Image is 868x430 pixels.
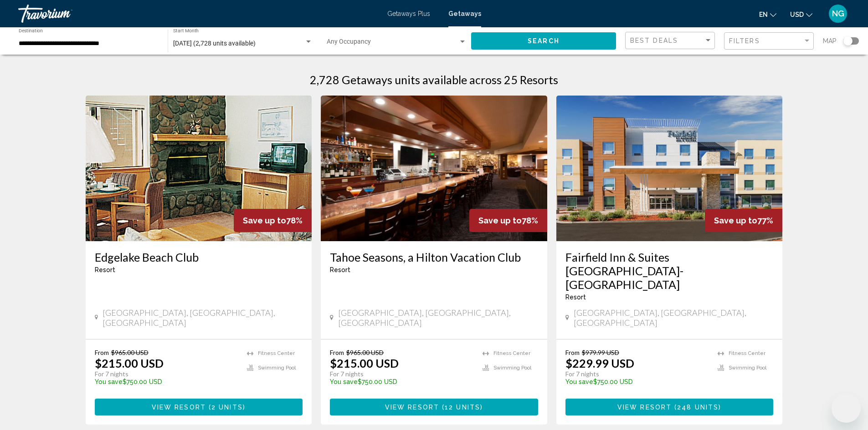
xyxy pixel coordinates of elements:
[832,394,861,423] iframe: Button to launch messaging window
[330,356,399,370] p: $215.00 USD
[565,378,593,385] span: You save
[330,349,344,356] span: From
[478,216,522,225] span: Save up to
[95,349,109,356] span: From
[152,404,206,411] span: View Resort
[95,266,115,273] span: Resort
[565,356,634,370] p: $229.99 USD
[258,350,295,356] span: Fitness Center
[630,37,678,44] span: Best Deals
[258,365,296,371] span: Swimming Pool
[103,308,303,328] span: [GEOGRAPHIC_DATA], [GEOGRAPHIC_DATA], [GEOGRAPHIC_DATA]
[95,399,303,415] button: View Resort(2 units)
[387,10,430,17] a: Getaways Plus
[330,370,473,378] p: For 7 nights
[823,35,837,47] span: Map
[759,11,768,18] span: en
[565,293,586,301] span: Resort
[330,250,538,264] a: Tahoe Seasons, a Hilton Vacation Club
[729,365,766,371] span: Swimming Pool
[445,404,480,411] span: 12 units
[677,404,719,411] span: 248 units
[672,404,721,411] span: ( )
[729,37,760,45] span: Filters
[759,8,776,21] button: Change language
[705,209,782,232] div: 77%
[582,349,619,356] span: $979.99 USD
[724,32,814,51] button: Filter
[18,5,378,23] a: Travorium
[826,4,850,23] button: User Menu
[234,209,312,232] div: 78%
[95,356,164,370] p: $215.00 USD
[832,9,844,18] span: NG
[493,350,530,356] span: Fitness Center
[528,38,560,45] span: Search
[617,404,672,411] span: View Resort
[790,8,812,21] button: Change currency
[448,10,481,17] a: Getaways
[346,349,384,356] span: $965.00 USD
[565,370,709,378] p: For 7 nights
[95,250,303,264] a: Edgelake Beach Club
[243,216,286,225] span: Save up to
[556,96,783,241] img: RX13E01X.jpg
[321,96,547,241] img: 2627O01X.jpg
[729,350,765,356] span: Fitness Center
[330,399,538,415] button: View Resort(12 units)
[471,32,616,49] button: Search
[95,378,123,385] span: You save
[385,404,439,411] span: View Resort
[95,378,238,385] p: $750.00 USD
[338,308,538,328] span: [GEOGRAPHIC_DATA], [GEOGRAPHIC_DATA], [GEOGRAPHIC_DATA]
[565,378,709,385] p: $750.00 USD
[95,370,238,378] p: For 7 nights
[330,266,350,273] span: Resort
[206,404,246,411] span: ( )
[714,216,757,225] span: Save up to
[86,96,312,241] img: 0746I01X.jpg
[574,308,774,328] span: [GEOGRAPHIC_DATA], [GEOGRAPHIC_DATA], [GEOGRAPHIC_DATA]
[565,349,580,356] span: From
[330,378,358,385] span: You save
[630,37,712,45] mat-select: Sort by
[565,250,774,291] a: Fairfield Inn & Suites [GEOGRAPHIC_DATA]-[GEOGRAPHIC_DATA]
[211,404,243,411] span: 2 units
[493,365,531,371] span: Swimming Pool
[439,404,483,411] span: ( )
[310,73,558,86] h1: 2,728 Getaways units available across 25 Resorts
[790,11,804,18] span: USD
[173,40,256,47] span: [DATE] (2,728 units available)
[565,399,774,415] button: View Resort(248 units)
[111,349,149,356] span: $965.00 USD
[330,378,473,385] p: $750.00 USD
[469,209,547,232] div: 78%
